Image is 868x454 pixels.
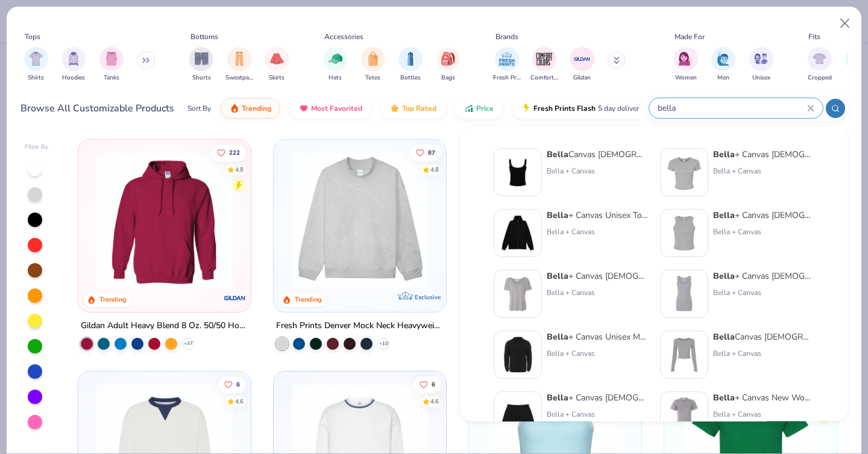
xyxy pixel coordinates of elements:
[808,47,832,82] button: filter button
[547,148,648,161] div: Canvas [DEMOGRAPHIC_DATA]' Micro Ribbed Scoop Tank
[276,319,444,334] div: Fresh Prints Denver Mock Neck Heavyweight Sweatshirt
[665,336,703,373] img: b4bb1e2f-f7d4-4cd0-95e8-cbfaf6568a96
[547,166,648,176] div: Bella + Canvas
[570,47,594,82] div: filter for Gildan
[61,47,86,82] div: filter for Hoodies
[713,166,814,176] div: Bella + Canvas
[390,104,400,113] img: TopRated.gif
[573,50,591,68] img: Gildan Image
[547,226,648,237] div: Bella + Canvas
[24,47,48,82] button: filter button
[67,52,80,66] img: Hoodies Image
[711,47,735,82] button: filter button
[570,47,594,82] button: filter button
[184,340,193,347] span: + 37
[521,104,531,113] img: flash.gif
[713,331,814,343] div: Canvas [DEMOGRAPHIC_DATA]' Micro Ribbed Long Sleeve Baby Tee
[187,103,211,114] div: Sort By
[813,52,826,66] img: Cropped Image
[533,104,596,113] span: Fresh Prints Flash
[665,397,703,434] img: f50736c1-b4b1-4eae-b1dc-68242988cf65
[674,47,698,82] button: filter button
[493,47,521,82] button: filter button
[265,47,289,82] button: filter button
[104,73,119,82] span: Tanks
[236,397,244,406] div: 4.6
[547,270,568,282] strong: Bella
[675,73,697,82] span: Women
[189,47,213,82] button: filter button
[713,209,814,222] div: + Canvas [DEMOGRAPHIC_DATA]' Micro Ribbed Racerback Tank
[573,73,591,82] span: Gildan
[329,52,342,66] img: Hats Image
[225,73,253,82] span: Sweatpants
[190,31,218,42] div: Bottoms
[366,52,380,66] img: Totes Image
[265,47,289,82] div: filter for Skirts
[434,152,582,288] img: a90f7c54-8796-4cb2-9d6e-4e9644cfe0fe
[665,275,703,313] img: ee54aea9-0121-4a1c-bc35-1cebbeaefbcd
[223,286,247,310] img: Gildan logo
[547,348,648,359] div: Bella + Canvas
[230,104,239,113] img: trending.gif
[430,397,439,406] div: 4.6
[221,98,280,119] button: Trending
[455,98,503,119] button: Price
[499,275,536,313] img: 66c9def3-396c-43f3-89a1-c921e7bc6e99
[547,331,568,343] strong: Bella
[61,47,86,82] button: filter button
[189,47,213,82] div: filter for Shorts
[90,152,239,288] img: 01756b78-01f6-4cc6-8d8a-3c30c1a0c8ac
[28,73,44,82] span: Shirts
[212,144,247,161] button: Like
[436,47,461,82] div: filter for Bags
[441,52,454,66] img: Bags Image
[713,270,735,282] strong: Bella
[713,210,735,221] strong: Bella
[749,47,773,82] div: filter for Unisex
[679,52,693,66] img: Women Image
[476,104,494,113] span: Price
[400,73,421,82] span: Bottles
[711,47,735,82] div: filter for Men
[495,31,518,42] div: Brands
[299,104,309,113] img: most_fav.gif
[547,392,568,403] strong: Bella
[225,47,253,82] div: filter for Sweatpants
[233,52,246,66] img: Sweatpants Image
[713,287,814,298] div: Bella + Canvas
[547,209,648,222] div: + Canvas Unisex Total Zip Hoodie
[493,73,521,82] span: Fresh Prints
[717,73,729,82] span: Men
[436,47,461,82] button: filter button
[20,101,174,116] div: Browse All Customizable Products
[752,73,770,82] span: Unisex
[379,340,388,347] span: + 10
[236,165,244,174] div: 4.8
[665,214,703,252] img: 52992e4f-a45f-431a-90ff-fda9c8197133
[311,104,362,113] span: Most Favorited
[192,73,211,82] span: Shorts
[530,47,558,82] button: filter button
[834,12,857,35] button: Close
[547,391,648,404] div: + Canvas [DEMOGRAPHIC_DATA]' Cutoff Sweat Short
[81,319,248,334] div: Gildan Adult Heavy Blend 8 Oz. 50/50 Hooded Sweatshirt
[547,210,568,221] strong: Bella
[323,47,347,82] div: filter for Hats
[99,47,124,82] div: filter for Tanks
[675,31,705,42] div: Made For
[381,98,445,119] button: Top Rated
[713,331,735,343] strong: Bella
[713,391,814,404] div: + Canvas New Women's Relaxed Heather CVC Short Sleeve Tee
[441,73,455,82] span: Bags
[219,376,247,393] button: Like
[656,101,807,115] input: Try "T-Shirt"
[428,149,435,155] span: 87
[512,98,652,119] button: Fresh Prints Flash5 day delivery
[329,73,342,82] span: Hats
[269,73,285,82] span: Skirts
[286,152,434,288] img: f5d85501-0dbb-4ee4-b115-c08fa3845d83
[242,104,271,113] span: Trending
[713,392,735,403] strong: Bella
[713,226,814,237] div: Bella + Canvas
